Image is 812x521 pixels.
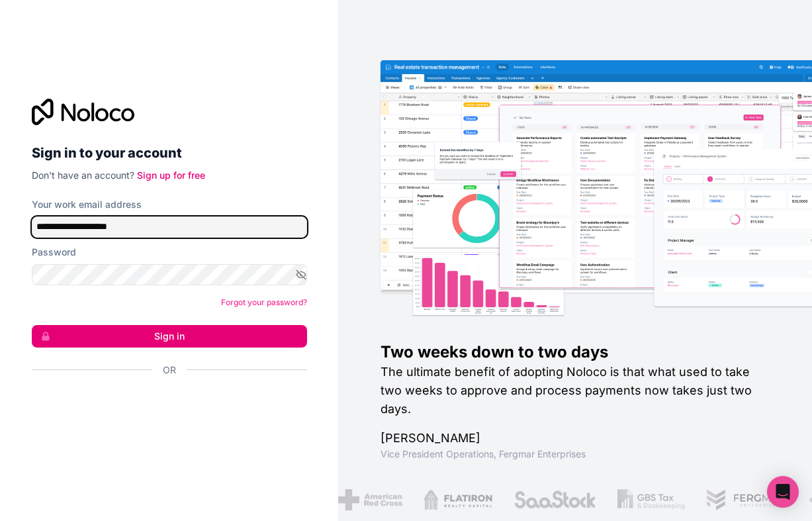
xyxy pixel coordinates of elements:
[32,216,307,238] input: Email address
[336,489,400,510] img: /assets/american-red-cross-BAupjrZR.png
[163,363,176,377] span: Or
[381,429,770,448] h1: [PERSON_NAME]
[32,325,307,348] button: Sign in
[25,391,303,420] iframe: Sign in with Google Button
[32,246,76,259] label: Password
[221,297,307,307] a: Forgot your password?
[381,448,770,461] h1: Vice President Operations , Fergmar Enterprises
[32,141,307,165] h2: Sign in to your account
[32,169,134,181] span: Don't have an account?
[703,489,784,510] img: /assets/fergmar-CudnrXN5.png
[511,489,594,510] img: /assets/saastock-C6Zbiodz.png
[32,198,142,211] label: Your work email address
[32,264,307,285] input: Password
[381,342,770,363] h1: Two weeks down to two days
[422,489,490,510] img: /assets/flatiron-C8eUkumj.png
[137,169,205,181] a: Sign up for free
[381,363,770,418] h2: The ultimate benefit of adopting Noloco is that what used to take two weeks to approve and proces...
[767,476,799,508] div: Open Intercom Messenger
[615,489,683,510] img: /assets/gbstax-C-GtDUiK.png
